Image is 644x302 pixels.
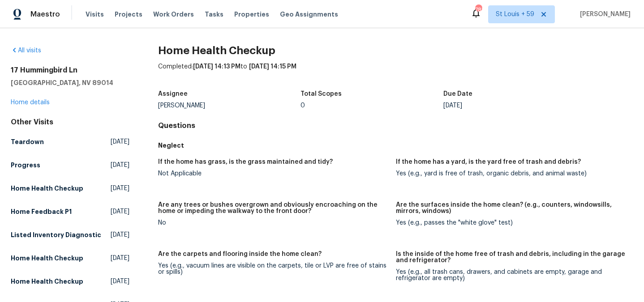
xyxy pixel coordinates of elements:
h5: Are the carpets and flooring inside the home clean? [158,251,322,257]
a: Home Health Checkup[DATE] [11,180,129,196]
h5: [GEOGRAPHIC_DATA], NV 89014 [11,78,129,87]
h5: Home Health Checkup [11,254,83,263]
span: [DATE] [111,137,129,146]
h5: Total Scopes [301,91,342,97]
a: All visits [11,47,41,54]
div: [DATE] [443,102,586,109]
div: Yes (e.g., all trash cans, drawers, and cabinets are empty, garage and refrigerator are empty) [396,269,626,281]
div: Not Applicable [158,170,388,177]
a: Home Health Checkup[DATE] [11,273,129,289]
h5: Home Feedback P1 [11,207,72,216]
div: Other Visits [11,118,129,127]
span: Work Orders [153,10,194,19]
span: Properties [234,10,269,19]
span: [DATE] [111,161,129,170]
h5: Are the surfaces inside the home clean? (e.g., counters, windowsills, mirrors, windows) [396,202,626,214]
span: St Louis + 59 [496,10,534,19]
span: Visits [86,10,104,19]
span: [DATE] [111,254,129,263]
h5: Listed Inventory Diagnostic [11,230,101,239]
h5: Teardown [11,137,44,146]
span: Maestro [30,10,60,19]
div: 783 [475,5,481,14]
span: [DATE] 14:15 PM [249,64,296,70]
h5: If the home has a yard, is the yard free of trash and debris? [396,159,581,165]
h5: Home Health Checkup [11,277,83,286]
div: Yes (e.g., vacuum lines are visible on the carpets, tile or LVP are free of stains or spills) [158,263,388,275]
div: Completed: to [158,62,633,85]
div: No [158,220,388,226]
h5: If the home has grass, is the grass maintained and tidy? [158,159,333,165]
div: 0 [301,102,443,109]
div: Yes (e.g., passes the "white glove" test) [396,220,626,226]
h5: Assignee [158,91,188,97]
h5: Are any trees or bushes overgrown and obviously encroaching on the home or impeding the walkway t... [158,202,388,214]
span: Tasks [205,11,223,17]
span: [DATE] [111,207,129,216]
span: Projects [115,10,142,19]
span: [DATE] [111,184,129,193]
h2: 17 Hummingbird Ln [11,66,129,75]
span: [DATE] [111,230,129,239]
a: Home Health Checkup[DATE] [11,250,129,266]
span: Geo Assignments [280,10,338,19]
h5: Neglect [158,141,633,150]
a: Teardown[DATE] [11,134,129,150]
h5: Due Date [443,91,472,97]
span: [DATE] 14:13 PM [193,64,240,70]
span: [DATE] [111,277,129,286]
h2: Home Health Checkup [158,46,633,55]
a: Home details [11,99,50,106]
h5: Progress [11,161,40,170]
h5: Is the inside of the home free of trash and debris, including in the garage and refrigerator? [396,251,626,264]
a: Listed Inventory Diagnostic[DATE] [11,227,129,243]
div: Yes (e.g., yard is free of trash, organic debris, and animal waste) [396,170,626,177]
a: Progress[DATE] [11,157,129,173]
h5: Home Health Checkup [11,184,83,193]
div: [PERSON_NAME] [158,102,301,109]
a: Home Feedback P1[DATE] [11,204,129,220]
span: [PERSON_NAME] [576,10,631,19]
h4: Questions [158,121,633,130]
